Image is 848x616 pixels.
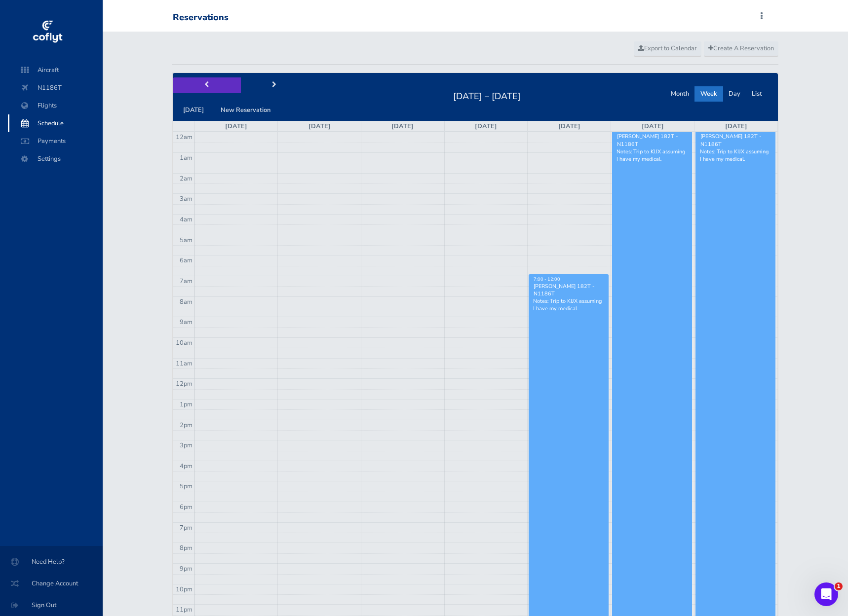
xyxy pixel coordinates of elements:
[533,283,604,297] div: [PERSON_NAME] 182T - N1186T
[180,194,193,203] span: 3am
[558,122,580,131] a: [DATE]
[18,61,93,79] span: Aircraft
[665,86,695,102] button: Month
[642,122,664,131] a: [DATE]
[180,236,193,245] span: 5am
[18,79,93,97] span: N1186T
[180,462,193,471] span: 4pm
[704,41,778,56] a: Create A Reservation
[240,77,308,93] button: next
[176,133,193,142] span: 12am
[638,44,697,53] span: Export to Calendar
[176,605,193,614] span: 11pm
[694,86,723,102] button: Week
[18,97,93,114] span: Flights
[814,582,838,606] iframe: Intercom live chat
[18,150,93,168] span: Settings
[176,585,193,594] span: 10pm
[725,122,747,131] a: [DATE]
[723,86,746,102] button: Day
[225,122,247,131] a: [DATE]
[18,114,93,132] span: Schedule
[308,122,331,131] a: [DATE]
[180,503,193,511] span: 6pm
[447,88,527,102] h2: [DATE] – [DATE]
[180,318,193,326] span: 9am
[746,86,768,102] button: List
[475,122,497,131] a: [DATE]
[708,44,774,53] span: Create A Reservation
[12,596,91,614] span: Sign Out
[173,77,241,93] button: prev
[700,133,771,147] div: [PERSON_NAME] 182T - N1186T
[31,17,64,47] img: coflyt logo
[173,12,229,23] div: Reservations
[617,148,688,163] p: Notes: Trip to KIJX assuming I have my medical.
[180,482,193,491] span: 5pm
[534,276,560,282] span: 7:00 - 12:00
[835,582,843,590] span: 1
[12,553,91,571] span: Need Help?
[176,338,193,347] span: 10am
[180,215,193,224] span: 4am
[180,441,193,450] span: 3pm
[634,41,701,56] a: Export to Calendar
[391,122,414,131] a: [DATE]
[215,103,276,118] button: New Reservation
[700,148,771,163] p: Notes: Trip to KIJX assuming I have my medical.
[180,523,193,532] span: 7pm
[180,544,193,552] span: 8pm
[176,359,193,368] span: 11am
[180,400,193,409] span: 1pm
[180,297,193,306] span: 8am
[533,297,604,312] p: Notes: Trip to KIJX assuming I have my medical.
[18,132,93,150] span: Payments
[180,153,193,162] span: 1am
[180,421,193,430] span: 2pm
[180,256,193,265] span: 6am
[12,575,91,592] span: Change Account
[177,103,210,118] button: [DATE]
[180,277,193,286] span: 7am
[176,379,193,388] span: 12pm
[180,174,193,183] span: 2am
[180,564,193,573] span: 9pm
[617,133,688,147] div: [PERSON_NAME] 182T - N1186T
